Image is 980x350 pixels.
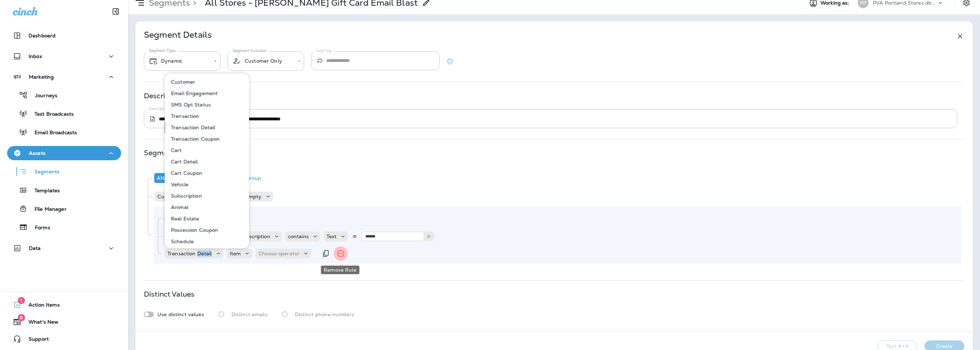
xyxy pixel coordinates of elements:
[7,146,121,160] button: Assets
[17,314,25,321] span: 8
[7,106,121,121] button: Text Broadcasts
[168,125,215,130] p: Transaction Detail
[230,251,241,256] p: Item
[144,150,202,156] p: Segment Builder
[231,312,267,317] p: Distinct emails
[29,245,41,251] p: Data
[7,88,121,103] button: Journeys
[7,332,121,346] button: Support
[288,234,309,239] p: contains
[154,173,171,183] div: And
[168,90,218,96] p: Email Engagement
[165,76,249,88] button: Customer
[29,150,46,156] p: Assets
[165,236,249,247] button: Schedule
[28,93,57,99] p: Journeys
[230,234,270,239] p: Item Description
[168,193,202,199] p: Subscription
[28,33,56,38] p: Dashboard
[7,298,121,312] button: 1Action Items
[165,224,249,236] button: Possession Coupon
[167,251,212,256] p: Transaction Detail
[233,57,293,66] div: Customer Only
[165,202,249,213] button: Animal
[144,32,212,41] p: Segment Details
[165,122,249,133] button: Transaction Detail
[165,88,249,99] button: Email Engagement
[321,266,359,274] div: Remove Rule
[7,315,121,329] button: 8What's New
[21,336,49,345] span: Support
[168,239,194,244] p: Schedule
[168,204,188,210] p: Animal
[106,4,126,19] button: Collapse Sidebar
[164,213,181,223] div: And
[168,102,211,108] p: SMS Opt Status
[165,167,249,179] button: Cart Coupon
[165,179,249,190] button: Vehicle
[334,246,348,261] button: Remove Rule
[168,113,199,119] p: Transaction
[319,246,333,261] button: Duplicate Rule
[7,125,121,140] button: Email Broadcasts
[149,48,176,53] label: Segment Type
[27,188,60,194] p: Templates
[7,70,121,84] button: Marketing
[168,79,195,85] p: Customer
[295,312,354,317] p: Distinct phone numbers
[7,28,121,43] button: Dashboard
[27,111,74,118] p: Text Broadcasts
[7,183,121,198] button: Templates
[235,172,264,184] button: Group
[29,74,54,80] p: Marketing
[168,136,220,142] p: Transaction Coupon
[7,241,121,255] button: Data
[28,53,42,59] p: Inbox
[157,312,204,317] p: Use distinct values
[27,130,77,136] p: Email Broadcasts
[149,106,170,111] label: Description
[149,57,209,66] div: Dynamic
[157,194,182,199] p: Customer
[168,182,188,187] p: Vehicle
[233,48,267,53] label: Segment Inclusion
[7,220,121,235] button: Forms
[165,145,249,156] button: Cart
[168,147,182,153] p: Cart
[165,110,249,122] button: Transaction
[165,156,249,167] button: Cart Detail
[27,206,67,213] p: File Manager
[7,164,121,179] button: Segments
[327,234,337,239] p: Text
[165,99,249,110] button: SMS Opt Status
[168,216,199,221] p: Real Estate
[21,319,58,328] span: What's New
[144,291,194,297] p: Distinct Values
[259,251,299,256] p: Choose operator
[21,302,60,310] span: Action Items
[168,170,203,176] p: Cart Coupon
[168,227,218,233] p: Possession Coupon
[165,133,249,145] button: Transaction Coupon
[7,201,121,216] button: File Manager
[7,49,121,63] button: Inbox
[144,93,183,99] p: Description
[27,169,59,176] p: Segments
[28,225,50,231] p: Forms
[165,213,249,224] button: Real Estate
[165,247,249,258] button: Survey
[316,48,332,53] label: Add tag
[18,297,25,304] span: 1
[165,190,249,202] button: Subscription
[168,159,198,164] p: Cart Detail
